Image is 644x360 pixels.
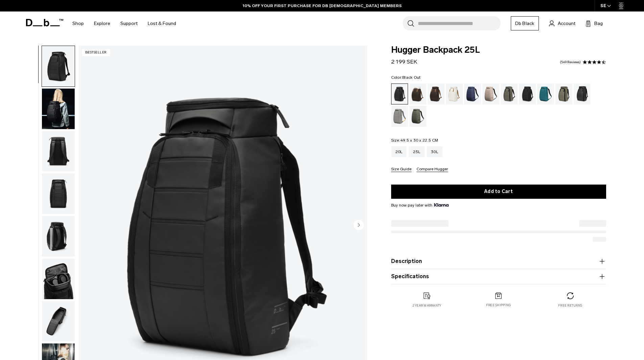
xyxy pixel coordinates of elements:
[391,46,606,54] span: Hugger Backpack 25L
[594,20,603,27] span: Bag
[148,11,176,35] a: Lost & Found
[427,146,443,157] a: 30L
[519,83,536,104] a: Charcoal Grey
[391,185,606,199] button: Add to Cart
[243,3,402,9] a: 10% OFF YOUR FIRST PURCHASE FOR DB [DEMOGRAPHIC_DATA] MEMBERS
[42,301,75,342] img: Hugger Backpack 25L Black Out
[558,20,575,27] span: Account
[434,203,449,207] img: {"height" => 20, "alt" => "Klarna"}
[391,83,408,104] a: Black Out
[446,83,463,104] a: Oatmilk
[72,11,84,35] a: Shop
[391,272,606,281] button: Specifications
[464,83,481,104] a: Blue Hour
[416,167,448,172] button: Compare Hugger
[511,16,539,30] a: Db Black
[67,11,181,35] nav: Main Navigation
[391,106,408,127] a: Sand Grey
[486,303,511,308] p: Free shipping
[391,75,421,79] legend: Color:
[574,83,591,104] a: Reflective Black
[42,131,75,172] img: Hugger Backpack 25L Black Out
[409,146,425,157] a: 25L
[402,75,421,80] span: Black Out
[501,83,518,104] a: Forest Green
[558,303,582,308] p: Free returns
[42,216,75,257] img: Hugger Backpack 25L Black Out
[42,216,75,257] button: Hugger Backpack 25L Black Out
[42,88,75,129] button: Hugger Backpack 25L Black Out
[482,83,499,104] a: Fogbow Beige
[94,11,110,35] a: Explore
[555,83,572,104] a: Mash Green
[428,83,445,104] a: Espresso
[391,146,407,157] a: 20L
[42,301,75,342] button: Hugger Backpack 25L Black Out
[391,257,606,265] button: Description
[409,106,426,127] a: Moss Green
[586,19,603,27] button: Bag
[391,58,417,65] span: 2 199 SEK
[42,258,75,299] button: Hugger Backpack 25L Black Out
[42,259,75,299] img: Hugger Backpack 25L Black Out
[42,173,75,214] img: Hugger Backpack 25L Black Out
[42,173,75,214] button: Hugger Backpack 25L Black Out
[549,19,575,27] a: Account
[42,46,75,87] button: Hugger Backpack 25L Black Out
[82,49,110,56] p: Bestseller
[560,61,581,64] a: 549 reviews
[400,138,438,143] span: 49.5 x 30 x 22.5 CM
[412,303,442,308] p: 2 year warranty
[391,138,438,142] legend: Size:
[354,220,364,231] button: Next slide
[391,202,449,208] span: Buy now pay later with
[42,89,75,129] img: Hugger Backpack 25L Black Out
[391,167,411,172] button: Size Guide
[120,11,138,35] a: Support
[42,131,75,172] button: Hugger Backpack 25L Black Out
[537,83,554,104] a: Midnight Teal
[42,46,75,87] img: Hugger Backpack 25L Black Out
[409,83,426,104] a: Cappuccino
